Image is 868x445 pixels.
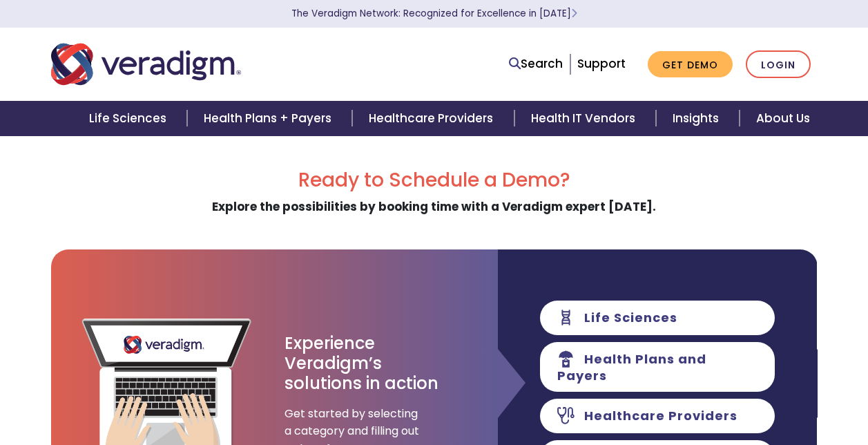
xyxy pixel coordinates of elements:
a: Health IT Vendors [514,101,656,136]
a: Healthcare Providers [352,101,514,136]
a: Get Demo [648,51,733,78]
a: Life Sciences [73,101,187,136]
h2: Ready to Schedule a Demo? [51,169,818,192]
a: Health Plans + Payers [187,101,352,136]
span: Learn More [571,7,577,20]
img: Veradigm logo [51,41,241,87]
a: About Us [740,101,827,136]
a: Login [746,50,811,79]
a: Support [577,55,626,72]
a: Insights [656,101,740,136]
h3: Experience Veradigm’s solutions in action [284,334,440,393]
a: The Veradigm Network: Recognized for Excellence in [DATE]Learn More [291,7,577,20]
a: Search [509,55,563,73]
strong: Explore the possibilities by booking time with a Veradigm expert [DATE]. [212,198,656,215]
